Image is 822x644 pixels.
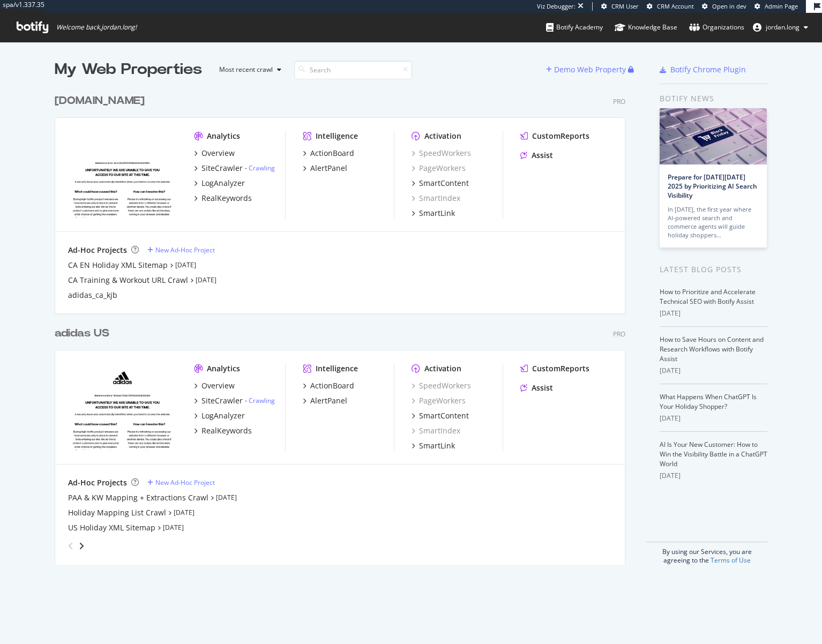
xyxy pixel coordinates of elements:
[219,66,273,73] div: Most recent crawl
[766,23,799,32] span: jordan.long
[611,2,639,10] span: CRM User
[646,542,767,565] div: By using our Services, you are agreeing to the
[668,205,759,239] div: In [DATE], the first year where AI-powered search and commerce agents will guide holiday shoppers…
[554,64,626,75] div: Demo Web Property
[147,245,215,254] a: New Ad-Hoc Project
[310,163,347,174] div: AlertPanel
[412,395,466,406] div: PageWorkers
[196,275,216,284] a: [DATE]
[520,363,589,374] a: CustomReports
[660,287,756,306] a: How to Prioritize and Accelerate Technical SEO with Botify Assist
[55,80,634,565] div: grid
[660,93,767,104] div: Botify news
[201,178,245,189] div: LogAnalyzer
[657,2,694,10] span: CRM Account
[689,22,744,33] div: Organizations
[412,410,469,421] a: SmartContent
[68,492,208,503] div: PAA & KW Mapping + Extractions Crawl
[194,380,235,391] a: Overview
[207,131,240,141] div: Analytics
[546,61,628,78] button: Demo Web Property
[174,508,195,517] a: [DATE]
[424,363,461,374] div: Activation
[412,440,455,451] a: SmartLink
[249,396,275,405] a: Crawling
[670,64,746,75] div: Botify Chrome Plugin
[68,507,166,518] div: Holiday Mapping List Crawl
[660,471,767,481] div: [DATE]
[546,65,628,74] a: Demo Web Property
[711,556,751,565] a: Terms of Use
[412,193,460,204] a: SmartIndex
[419,208,455,219] div: SmartLink
[660,392,757,411] a: What Happens When ChatGPT Is Your Holiday Shopper?
[412,148,471,159] a: SpeedWorkers
[303,148,354,159] a: ActionBoard
[201,395,243,406] div: SiteCrawler
[310,148,354,159] div: ActionBoard
[660,309,767,318] div: [DATE]
[310,395,347,406] div: AlertPanel
[68,260,168,271] a: CA EN Holiday XML Sitemap
[520,150,553,161] a: Assist
[712,2,746,10] span: Open in dev
[245,396,275,405] div: -
[754,2,798,11] a: Admin Page
[532,150,553,161] div: Assist
[660,335,764,363] a: How to Save Hours on Content and Research Workflows with Botify Assist
[520,131,589,141] a: CustomReports
[68,290,117,301] div: adidas_ca_kjb
[546,13,603,42] a: Botify Academy
[412,208,455,219] a: SmartLink
[412,163,466,174] div: PageWorkers
[201,148,235,159] div: Overview
[613,97,625,106] div: Pro
[55,93,149,109] a: [DOMAIN_NAME]
[201,425,252,436] div: RealKeywords
[702,2,746,11] a: Open in dev
[294,61,412,79] input: Search
[194,425,252,436] a: RealKeywords
[64,537,78,555] div: angle-left
[194,178,245,189] a: LogAnalyzer
[55,59,202,80] div: My Web Properties
[201,380,235,391] div: Overview
[537,2,576,11] div: Viz Debugger:
[211,61,286,78] button: Most recent crawl
[316,363,358,374] div: Intelligence
[615,13,677,42] a: Knowledge Base
[647,2,694,11] a: CRM Account
[303,380,354,391] a: ActionBoard
[155,478,215,487] div: New Ad-Hoc Project
[194,410,245,421] a: LogAnalyzer
[78,541,85,551] div: angle-right
[419,178,469,189] div: SmartContent
[660,264,767,275] div: Latest Blog Posts
[175,260,196,269] a: [DATE]
[194,148,235,159] a: Overview
[310,380,354,391] div: ActionBoard
[56,23,137,32] span: Welcome back, jordan.long !
[613,330,625,339] div: Pro
[68,363,177,450] img: adidas.com/us
[207,363,240,374] div: Analytics
[201,193,252,204] div: RealKeywords
[660,64,746,75] a: Botify Chrome Plugin
[55,326,114,341] a: adidas US
[615,22,677,33] div: Knowledge Base
[201,410,245,421] div: LogAnalyzer
[163,523,184,532] a: [DATE]
[316,131,358,141] div: Intelligence
[55,326,109,341] div: adidas US
[194,193,252,204] a: RealKeywords
[660,366,767,376] div: [DATE]
[689,13,744,42] a: Organizations
[532,131,589,141] div: CustomReports
[55,93,145,109] div: [DOMAIN_NAME]
[201,163,243,174] div: SiteCrawler
[412,425,460,436] a: SmartIndex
